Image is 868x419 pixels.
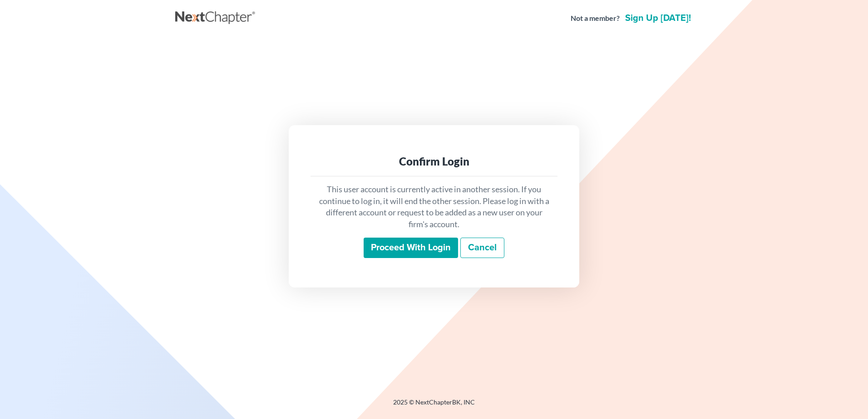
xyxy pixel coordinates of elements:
[318,154,550,169] div: Confirm Login
[318,184,550,230] p: This user account is currently active in another session. If you continue to log in, it will end ...
[571,13,620,24] strong: Not a member?
[460,238,504,258] a: Cancel
[175,398,693,414] div: 2025 © NextChapterBK, INC
[364,238,458,258] input: Proceed with login
[623,14,693,23] a: Sign up [DATE]!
